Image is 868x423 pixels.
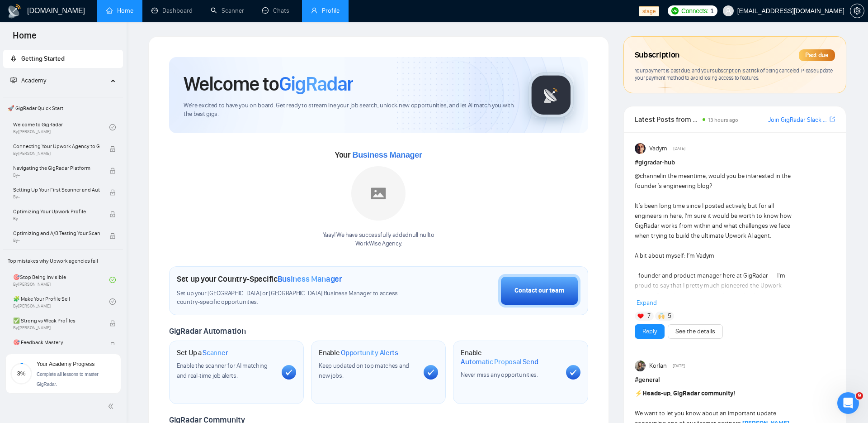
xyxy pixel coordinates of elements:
[177,362,268,380] span: Enable the scanner for AI matching and real-time job alerts.
[311,7,340,14] a: userProfile
[668,312,671,321] span: 5
[649,144,667,154] span: Vadym
[673,362,685,370] span: [DATE]
[830,115,835,124] a: export
[673,144,685,153] span: [DATE]
[109,189,116,196] span: lock
[725,8,731,14] span: user
[637,299,657,307] span: Expand
[7,4,22,19] img: logo
[642,327,657,336] a: Reply
[635,114,700,125] span: Latest Posts from the GigRadar Community
[635,361,646,371] img: Korlan
[856,392,863,399] span: 9
[837,392,859,414] iframe: Intercom live chat
[341,348,398,357] span: Opportunity Alerts
[108,402,117,411] span: double-left
[262,7,293,14] a: messageChats
[3,50,123,68] li: Getting Started
[37,372,99,387] span: Complete all lessons to master GigRadar.
[21,77,46,84] span: Academy
[850,7,864,14] span: setting
[278,274,342,284] span: Business Manager
[681,6,708,16] span: Connects:
[4,99,122,117] span: 🚀 GigRadar Quick Start
[13,173,100,178] span: By -
[10,370,32,376] span: 3%
[710,6,714,16] span: 1
[177,289,419,307] span: Set up your [GEOGRAPHIC_DATA] or [GEOGRAPHIC_DATA] Business Manager to access country-specific op...
[675,327,715,336] a: See the details
[642,389,735,397] strong: Heads-up, GigRadar community!
[109,211,116,217] span: lock
[649,361,667,371] span: Korlan
[13,194,100,200] span: By -
[184,101,514,119] span: We're excited to have you on board. Get ready to streamline your job search, unlock new opportuni...
[635,48,679,63] span: Subscription
[635,375,835,385] h1: # general
[13,229,100,238] span: Optimizing and A/B Testing Your Scanner for Better Results
[279,72,353,96] span: GigRadar
[109,233,116,239] span: lock
[109,168,116,174] span: lock
[658,313,665,319] img: 🙌
[13,207,100,216] span: Optimizing Your Upwork Profile
[13,117,109,137] a: Welcome to GigRadarBy[PERSON_NAME]
[639,6,659,16] span: stage
[319,348,398,357] h1: Enable
[13,216,100,221] span: By -
[151,7,193,14] a: dashboardDashboard
[323,240,434,248] p: WorkWise Agency .
[528,72,574,118] img: gigradar-logo.png
[352,150,422,159] span: Business Manager
[13,292,109,312] a: 🧩 Make Your Profile SellBy[PERSON_NAME]
[13,325,100,331] span: By [PERSON_NAME]
[203,348,228,357] span: Scanner
[21,55,65,62] span: Getting Started
[211,7,244,14] a: searchScanner
[13,316,100,325] span: ✅ Strong vs Weak Profiles
[668,324,723,339] button: See the details
[635,67,833,82] span: Your payment is past due, and your subscription is at risk of being canceled. Please update your ...
[635,158,835,168] h1: # gigradar-hub
[5,29,44,48] span: Home
[850,4,864,18] button: setting
[830,115,835,123] span: export
[169,326,245,336] span: GigRadar Automation
[177,274,342,284] h1: Set up your Country-Specific
[708,117,738,123] span: 13 hours ago
[106,7,133,14] a: homeHome
[647,312,651,321] span: 7
[498,274,580,308] button: Contact our team
[10,77,17,83] span: fund-projection-screen
[37,361,94,367] span: Your Academy Progress
[109,277,116,283] span: check-circle
[109,320,116,327] span: lock
[13,151,100,156] span: By [PERSON_NAME]
[13,142,100,151] span: Connecting Your Upwork Agency to GigRadar
[109,124,116,130] span: check-circle
[351,166,406,221] img: placeholder.png
[635,389,642,397] span: ⚡
[637,313,644,319] img: ❤️
[799,49,835,61] div: Past due
[13,185,100,194] span: Setting Up Your First Scanner and Auto-Bidder
[768,115,828,125] a: Join GigRadar Slack Community
[109,298,116,305] span: check-circle
[184,72,353,96] h1: Welcome to
[177,348,228,357] h1: Set Up a
[13,163,100,173] span: Navigating the GigRadar Platform
[335,150,422,160] span: Your
[109,342,116,348] span: lock
[635,172,661,180] span: @channel
[461,357,538,366] span: Automatic Proposal Send
[13,238,100,243] span: By -
[514,286,564,296] div: Contact our team
[13,270,109,290] a: 🎯Stop Being InvisibleBy[PERSON_NAME]
[109,146,116,152] span: lock
[4,252,122,270] span: Top mistakes why Upwork agencies fail
[461,348,558,366] h1: Enable
[323,231,434,248] div: Yaay! We have successfully added null null to
[10,77,46,84] span: Academy
[319,362,409,380] span: Keep updated on top matches and new jobs.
